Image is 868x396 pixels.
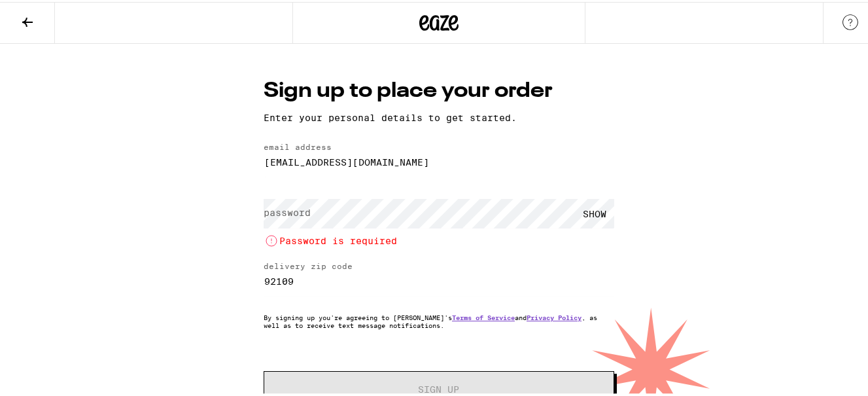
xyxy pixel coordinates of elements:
[452,312,515,319] a: Terms of Service
[8,9,94,20] span: Hi. Need any help?
[264,312,614,327] p: By signing up you're agreeing to [PERSON_NAME]'s and , as well as to receive text message notific...
[264,231,614,247] li: Password is required
[264,141,332,149] label: email address
[264,264,614,294] input: delivery zip code
[264,111,614,121] p: Enter your personal details to get started.
[264,206,311,216] label: password
[264,260,353,268] label: delivery zip code
[575,197,614,226] div: SHOW
[527,312,582,319] a: Privacy Policy
[264,75,614,104] h1: Sign up to place your order
[264,145,614,175] input: email address
[419,383,460,392] span: Sign Up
